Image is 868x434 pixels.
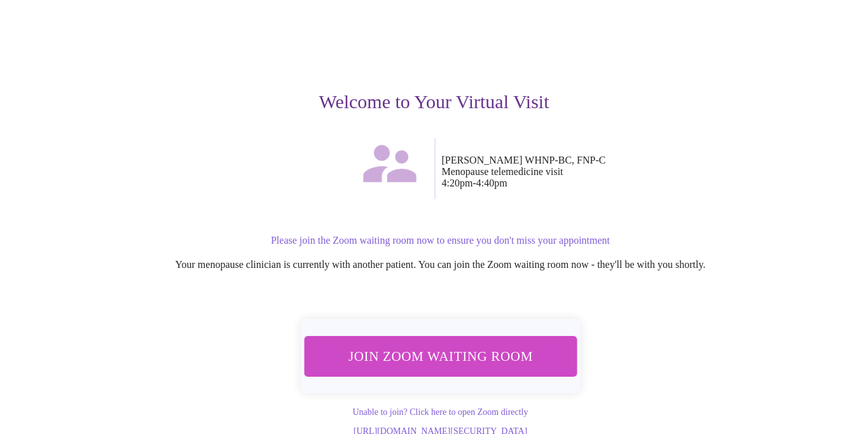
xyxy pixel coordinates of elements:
button: Join Zoom Waiting Room [297,335,583,377]
p: [PERSON_NAME] WHNP-BC, FNP-C Menopause telemedicine visit 4:20pm - 4:40pm [442,155,826,189]
p: Your menopause clinician is currently with another patient. You can join the Zoom waiting room no... [55,259,826,270]
a: Unable to join? Click here to open Zoom directly [352,407,528,417]
h3: Welcome to Your Virtual Visit [43,91,826,113]
p: Please join the Zoom waiting room now to ensure you don't miss your appointment [55,235,826,246]
span: Join Zoom Waiting Room [315,344,566,368]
